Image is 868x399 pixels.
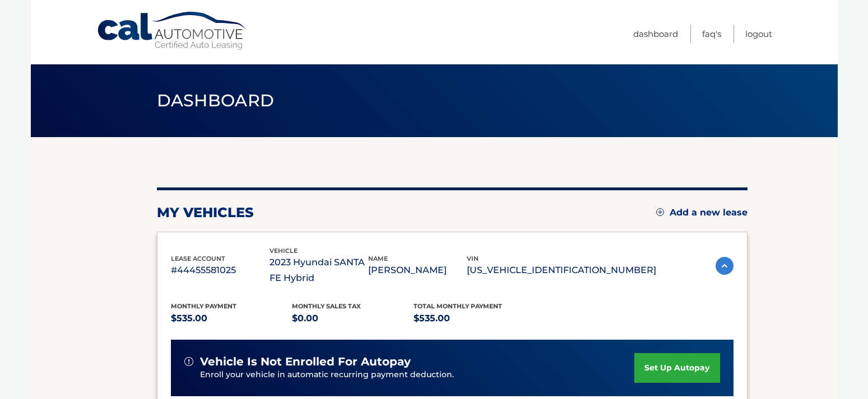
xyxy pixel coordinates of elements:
[292,311,414,326] p: $0.00
[171,255,225,262] span: lease account
[656,208,664,216] img: add.svg
[414,302,502,310] span: Total Monthly Payment
[157,90,275,111] span: Dashboard
[633,25,678,43] a: Dashboard
[200,369,635,381] p: Enroll your vehicle in automatic recurring payment deduction.
[171,262,270,278] p: #44455581025
[292,302,361,310] span: Monthly sales Tax
[414,311,535,326] p: $535.00
[656,207,748,218] a: Add a new lease
[270,255,368,286] p: 2023 Hyundai SANTA FE Hybrid
[171,311,293,326] p: $535.00
[184,357,193,366] img: alert-white.svg
[96,11,248,51] a: Cal Automotive
[467,255,479,262] span: vin
[467,262,656,278] p: [US_VEHICLE_IDENTIFICATION_NUMBER]
[368,255,388,262] span: name
[702,25,721,43] a: FAQ's
[745,25,772,43] a: Logout
[171,302,236,310] span: Monthly Payment
[716,257,734,275] img: accordion-active.svg
[270,247,298,255] span: vehicle
[368,262,467,278] p: [PERSON_NAME]
[200,355,411,369] span: vehicle is not enrolled for autopay
[634,353,720,383] a: set up autopay
[157,204,254,221] h2: my vehicles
